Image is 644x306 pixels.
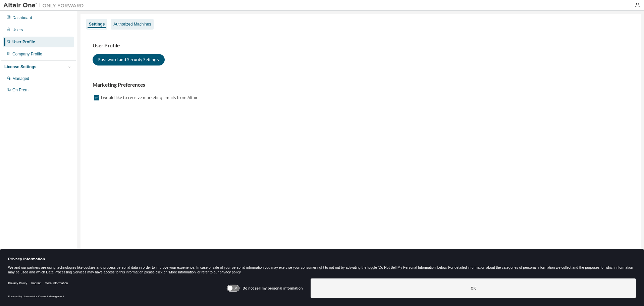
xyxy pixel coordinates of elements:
h3: User Profile [93,42,629,49]
img: Altair One [3,2,87,9]
div: User Profile [12,39,35,45]
div: Managed [12,76,29,81]
div: Authorized Machines [113,21,151,27]
div: On Prem [12,87,29,93]
h3: Marketing Preferences [93,82,629,88]
button: Password and Security Settings [93,54,165,65]
div: Company Profile [12,51,42,57]
label: I would like to receive marketing emails from Altair [101,94,199,102]
div: License Settings [4,64,36,70]
div: Users [12,27,23,33]
div: Settings [89,21,105,27]
div: Dashboard [12,15,32,20]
